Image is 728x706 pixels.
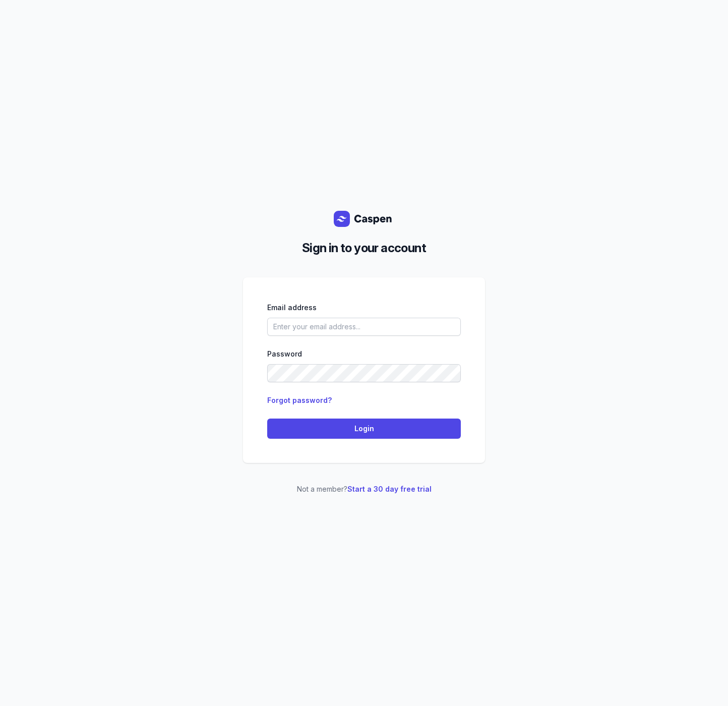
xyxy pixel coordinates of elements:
a: Start a 30 day free trial [347,485,432,493]
div: Password [267,348,461,360]
h2: Sign in to your account [251,239,477,257]
span: Login [273,423,455,435]
input: Enter your email address... [267,318,461,336]
a: Forgot password? [267,396,332,404]
button: Login [267,419,461,439]
div: Email address [267,302,461,314]
p: Not a member? [243,483,485,495]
